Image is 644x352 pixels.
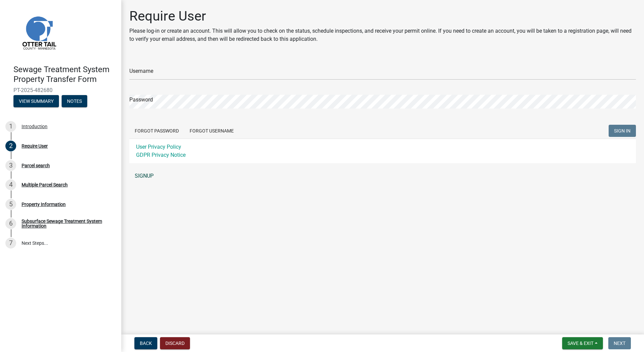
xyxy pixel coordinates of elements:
div: Introduction [22,124,47,129]
div: Subsurface Sewage Treatment System Information [22,219,110,228]
button: Back [134,337,157,349]
button: Discard [160,337,190,349]
span: Back [140,341,152,346]
button: Forgot Username [184,125,239,137]
button: View Summary [13,95,59,107]
h1: Require User [129,8,636,24]
span: Next [614,341,625,346]
div: 4 [5,179,16,190]
div: Require User [22,144,48,148]
a: SIGNUP [129,169,636,183]
div: 7 [5,238,16,248]
a: GDPR Privacy Notice [136,152,186,158]
a: User Privacy Policy [136,144,181,150]
div: 6 [5,218,16,229]
img: Otter Tail County, Minnesota [13,7,64,58]
div: Parcel search [22,163,50,168]
button: SIGN IN [609,125,636,137]
button: Save & Exit [562,337,603,349]
div: 2 [5,141,16,151]
span: Save & Exit [568,341,593,346]
button: Forgot Password [129,125,184,137]
p: Please log-in or create an account. This will allow you to check on the status, schedule inspecti... [129,27,636,43]
div: Multiple Parcel Search [22,182,68,187]
div: 5 [5,199,16,210]
wm-modal-confirm: Summary [13,99,59,104]
span: SIGN IN [614,128,631,134]
div: 3 [5,160,16,171]
span: PT-2025-482680 [13,87,108,93]
div: Property Information [22,202,66,207]
button: Next [608,337,631,349]
button: Notes [62,95,87,107]
wm-modal-confirm: Notes [62,99,87,104]
h4: Sewage Treatment System Property Transfer Form [13,65,116,84]
div: 1 [5,121,16,132]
